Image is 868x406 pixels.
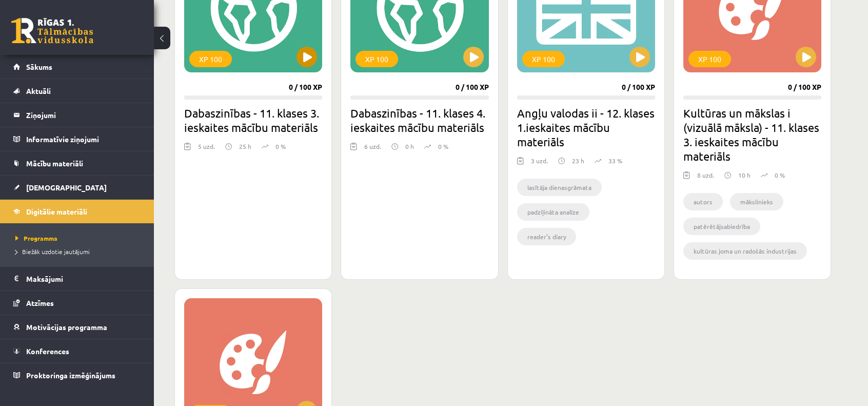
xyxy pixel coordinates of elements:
[13,151,141,175] a: Mācību materiāli
[13,363,141,387] a: Proktoringa izmēģinājums
[356,51,398,67] div: XP 100
[775,170,785,180] p: 0 %
[13,55,141,79] a: Sākums
[517,179,602,196] li: lasītāja dienasgrāmata
[15,234,144,243] a: Programma
[189,51,232,67] div: XP 100
[239,142,251,151] p: 25 h
[184,106,322,134] h2: Dabaszinības - 11. klases 3. ieskaites mācību materiāls
[26,346,69,356] span: Konferences
[15,247,90,256] span: Biežāk uzdotie jautājumi
[517,203,589,221] li: padziļināta analīze
[522,51,565,67] div: XP 100
[26,127,141,151] legend: Informatīvie ziņojumi
[683,218,760,235] li: patērētājsabiedrība
[26,183,107,192] span: [DEMOGRAPHIC_DATA]
[26,322,107,332] span: Motivācijas programma
[13,176,141,199] a: [DEMOGRAPHIC_DATA]
[405,142,414,151] p: 0 h
[13,339,141,363] a: Konferences
[13,127,141,151] a: Informatīvie ziņojumi
[738,170,751,180] p: 10 h
[13,103,141,127] a: Ziņojumi
[275,142,286,151] p: 0 %
[26,207,87,216] span: Digitālie materiāli
[572,156,584,165] p: 23 h
[683,193,723,210] li: autors
[350,106,488,134] h2: Dabaszinības - 11. klases 4. ieskaites mācību materiāls
[26,159,83,168] span: Mācību materiāli
[26,62,52,71] span: Sākums
[730,193,783,210] li: mākslinieks
[688,51,731,67] div: XP 100
[517,106,655,149] h2: Angļu valodas ii - 12. klases 1.ieskaites mācību materiāls
[26,371,115,380] span: Proktoringa izmēģinājums
[26,267,141,291] legend: Maksājumi
[11,18,93,44] a: Rīgas 1. Tālmācības vidusskola
[697,170,714,186] div: 8 uzd.
[26,103,141,127] legend: Ziņojumi
[683,242,807,260] li: kultūras joma un radošās industrijas
[683,106,821,163] h2: Kultūras un mākslas i (vizuālā māksla) - 11. klases 3. ieskaites mācību materiāls
[198,142,215,157] div: 5 uzd.
[438,142,448,151] p: 0 %
[13,200,141,223] a: Digitālie materiāli
[15,234,57,242] span: Programma
[13,315,141,339] a: Motivācijas programma
[13,291,141,315] a: Atzīmes
[364,142,381,157] div: 6 uzd.
[26,298,54,307] span: Atzīmes
[15,247,144,256] a: Biežāk uzdotie jautājumi
[13,267,141,291] a: Maksājumi
[13,79,141,103] a: Aktuāli
[531,156,548,171] div: 3 uzd.
[517,228,576,245] li: reader’s diary
[26,86,51,95] span: Aktuāli
[608,156,622,165] p: 33 %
